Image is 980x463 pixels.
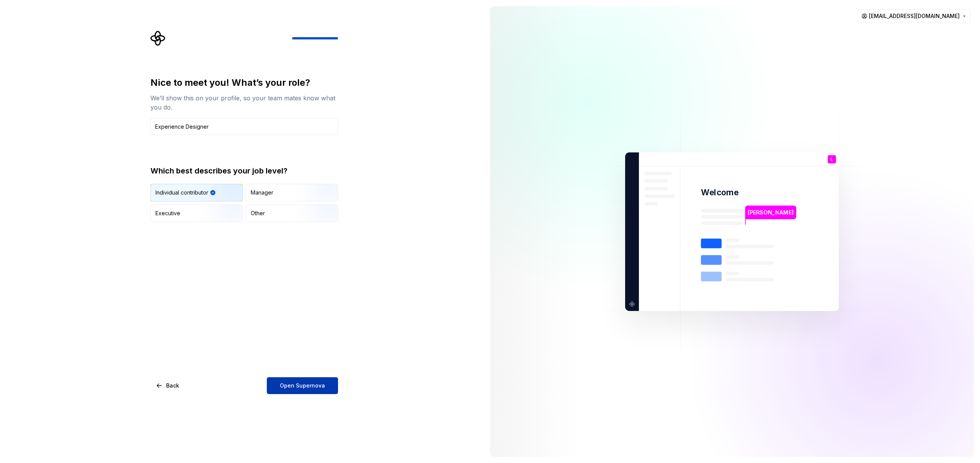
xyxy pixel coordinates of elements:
p: L [831,157,833,161]
button: Back [150,377,186,394]
div: Individual contributor [155,189,208,196]
p: Welcome [701,187,738,198]
span: Open Supernova [280,382,325,389]
div: Manager [251,189,273,196]
button: [EMAIL_ADDRESS][DOMAIN_NAME] [858,9,971,23]
div: Which best describes your job level? [150,165,338,176]
svg: Supernova Logo [150,31,166,46]
div: We’ll show this on your profile, so your team mates know what you do. [150,93,338,112]
p: [PERSON_NAME] [748,208,794,216]
div: Nice to meet you! What’s your role? [150,77,338,89]
input: Job title [150,118,338,135]
span: Back [166,382,179,389]
button: Open Supernova [267,377,338,394]
div: Executive [155,209,180,217]
div: Other [251,209,265,217]
span: [EMAIL_ADDRESS][DOMAIN_NAME] [869,12,960,20]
